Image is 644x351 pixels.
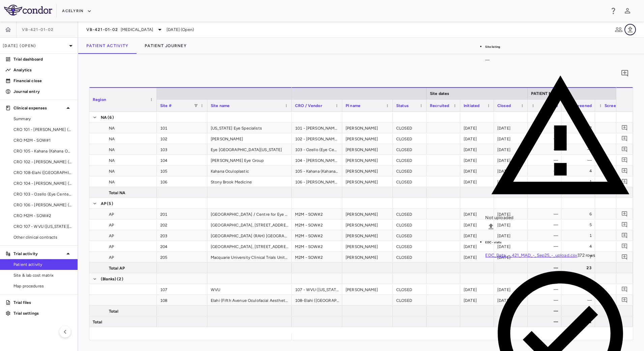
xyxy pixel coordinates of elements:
div: [GEOGRAPHIC_DATA], [STREET_ADDRESS] [207,241,292,251]
h6: Site listing [485,44,636,50]
div: WVU [207,284,292,294]
div: 108 [157,295,207,305]
div: 106 [157,176,207,187]
div: [DATE] [460,219,494,230]
span: CRO 104 - [PERSON_NAME] ([PERSON_NAME] Eye Group) [13,180,72,186]
div: M2M - SOW#2 [292,219,342,230]
img: logo-full-BYUhSk78.svg [4,5,52,15]
div: CLOSED [393,155,427,165]
div: [PERSON_NAME] [342,241,393,251]
div: [PERSON_NAME] [342,144,393,154]
span: Site dates [430,91,449,96]
div: CLOSED [393,176,427,187]
span: VB-421-01-02 [22,27,54,32]
div: M2M - SOW#2 [292,230,342,241]
span: CRO 106 - [PERSON_NAME] ([GEOGRAPHIC_DATA]) [13,202,72,208]
span: [DATE] (Open) [167,27,194,33]
div: M2M - SOW#2 [292,252,342,262]
div: [DATE] [460,166,494,176]
span: Region [93,97,106,102]
span: 372 rows [577,253,595,258]
div: [DATE] [460,209,494,219]
div: [DATE] [460,284,494,294]
div: CLOSED [393,241,427,251]
span: Total NA [109,187,125,198]
span: Status [396,103,409,108]
span: AP [101,198,106,209]
div: CLOSED [393,284,427,294]
span: Total AP [109,263,125,274]
div: 101 - [PERSON_NAME] (East Coast Institute for Research) [292,122,342,133]
div: [PERSON_NAME] [342,230,393,241]
div: [GEOGRAPHIC_DATA] / Centre for Eye Research [GEOGRAPHIC_DATA] (CERA) [STREET_ADDRESS] [207,209,292,219]
span: Initiated [464,103,479,108]
div: 105 - Kahana (Kahana Oculoplastic Surgery) [292,166,342,176]
span: NA [109,155,115,166]
span: Upload [485,223,497,229]
div: 104 [157,155,207,165]
div: [US_STATE] Eye Specialists [207,122,292,133]
div: 107 - WVU ([US_STATE][GEOGRAPHIC_DATA]) [292,284,342,294]
div: [PERSON_NAME] [342,133,393,144]
span: Total [109,306,118,317]
div: 104 - [PERSON_NAME] ([PERSON_NAME] Eye Group) [292,155,342,165]
div: CLOSED [393,295,427,305]
span: NA [109,123,115,134]
span: NA [109,166,115,177]
p: Clinical expenses [13,105,64,111]
div: 108-Elahi ([GEOGRAPHIC_DATA] Aesthetic Surgery [292,295,342,305]
div: 103 - Ozello (Eye Center of [GEOGRAPHIC_DATA][US_STATE]) [292,144,342,154]
p: [DATE] (Open) [3,43,67,49]
span: (Blanks) [101,274,116,284]
span: Total [93,317,102,327]
span: NA [101,112,107,123]
span: Recruited [430,103,449,108]
span: Patient activity [13,261,72,268]
span: Site # [160,103,172,108]
span: (6) [108,112,114,123]
div: 103 [157,144,207,154]
h6: EDC - visits [485,239,636,245]
span: NA [109,134,115,144]
div: [DATE] [460,295,494,305]
div: [PERSON_NAME] [342,176,393,187]
div: M2M - SOW#2 [292,209,342,219]
div: CLOSED [393,209,427,219]
div: M2M - SOW#2 [292,241,342,251]
div: [PERSON_NAME] [342,284,393,294]
span: AP [109,241,114,252]
div: [PERSON_NAME] [207,133,292,144]
div: 102 [157,133,207,144]
span: CRO M2M - SOW#2 [13,213,72,219]
div: [PERSON_NAME] Eye Group [207,155,292,165]
span: Not uploaded [485,215,514,220]
span: AP [109,220,114,231]
span: NA [109,144,115,155]
div: 201 [157,209,207,219]
span: Site name [211,103,230,108]
div: [DATE] [460,155,494,165]
div: CLOSED [393,230,427,241]
div: CLOSED [393,144,427,154]
span: CRO 101 - [PERSON_NAME] (East Coast Institute for Research) [13,127,72,133]
div: 106 - [PERSON_NAME] ([GEOGRAPHIC_DATA]) [292,176,342,187]
p: Trial settings [13,310,72,316]
span: (2) [117,274,123,284]
div: 101 [157,122,207,133]
span: CRO 105 - Kahana (Kahana Oculoplastic Surgery) [13,148,72,154]
div: [DATE] [460,230,494,241]
div: [DATE] [460,144,494,154]
span: CRO / Vendor [295,103,322,108]
span: CRO 102 - [PERSON_NAME] (Raymour Investments) [13,159,72,165]
span: Other clinical contracts [13,234,72,240]
span: (5) [107,198,113,209]
div: 105 [157,166,207,176]
span: — [485,58,490,62]
div: [PERSON_NAME] [342,209,393,219]
div: [PERSON_NAME] [342,166,393,176]
span: CRO M2M - SOW#1 [13,137,72,143]
div: Stony Brook Medicine [207,176,292,187]
span: CRO 108-Elahi ([GEOGRAPHIC_DATA] Aesthetic Surgery [13,170,72,176]
p: Analytics [13,67,72,73]
p: Journal entry [13,89,72,95]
